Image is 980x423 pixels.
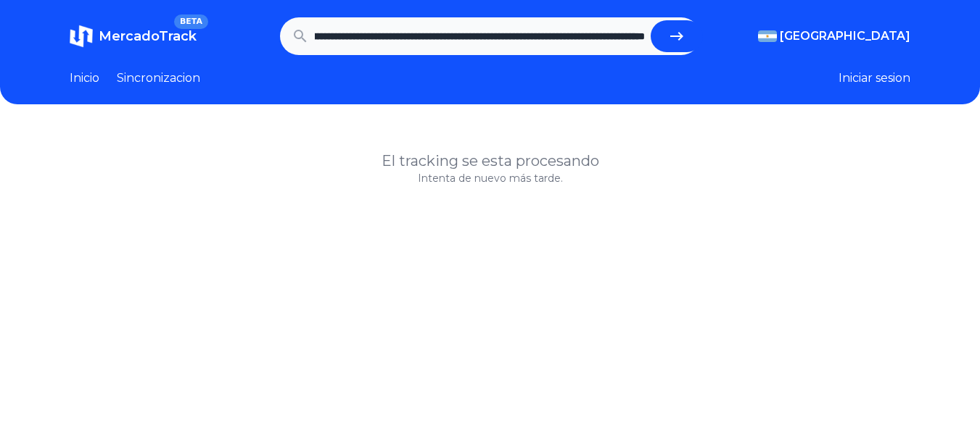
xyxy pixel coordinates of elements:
[117,70,200,87] a: Sincronizacion
[70,70,99,87] a: Inicio
[174,14,208,29] span: BETA
[70,25,197,48] a: MercadoTrackBETA
[758,30,777,42] img: Argentina
[780,28,910,45] span: [GEOGRAPHIC_DATA]
[99,28,197,44] span: MercadoTrack
[70,25,93,48] img: MercadoTrack
[70,151,910,171] h1: El tracking se esta procesando
[70,171,910,185] p: Intenta de nuevo más tarde.
[758,28,910,45] button: [GEOGRAPHIC_DATA]
[839,70,910,87] button: Iniciar sesion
